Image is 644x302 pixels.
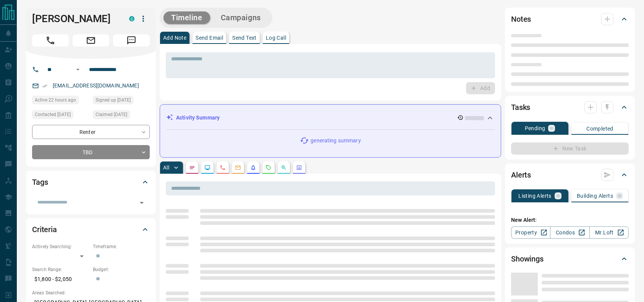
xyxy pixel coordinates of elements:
div: Tags [32,173,150,191]
span: Call [32,34,69,47]
button: Timeline [163,11,210,24]
div: Sat Aug 09 2025 [93,96,150,107]
a: Condos [550,226,589,239]
h2: Notes [511,13,531,25]
div: Activity Summary [166,111,495,125]
div: Notes [511,10,629,28]
p: Activity Summary [176,114,220,122]
svg: Requests [265,165,272,171]
button: Campaigns [213,11,269,24]
p: Send Email [196,35,223,40]
div: Tasks [511,98,629,116]
svg: Listing Alerts [250,165,256,171]
svg: Email Verified [42,83,47,89]
h2: Criteria [32,223,57,236]
h1: [PERSON_NAME] [32,13,118,25]
div: Renter [32,125,150,139]
p: Timeframe: [93,243,150,250]
div: TBD [32,145,150,159]
div: condos.ca [129,16,134,21]
p: Budget: [93,266,150,273]
p: Send Text [232,35,257,40]
svg: Agent Actions [296,165,302,171]
span: Active 22 hours ago [35,96,76,104]
svg: Lead Browsing Activity [204,165,210,171]
p: All [163,165,169,170]
span: Signed up [DATE] [95,96,131,104]
svg: Calls [220,165,226,171]
p: Pending [525,126,545,131]
svg: Notes [189,165,195,171]
div: Mon Aug 11 2025 [32,96,89,107]
span: Email [73,34,109,47]
p: Log Call [266,35,286,40]
p: New Alert: [511,216,629,224]
p: Listing Alerts [518,193,552,199]
span: Message [113,34,150,47]
p: Building Alerts [577,193,613,199]
a: Mr.Loft [589,226,629,239]
button: Open [136,197,147,208]
p: Completed [586,126,613,131]
h2: Tags [32,176,48,188]
h2: Alerts [511,169,531,181]
div: Sun Aug 10 2025 [93,110,150,121]
button: Open [73,65,83,74]
a: [EMAIL_ADDRESS][DOMAIN_NAME] [53,82,139,89]
p: generating summary [311,137,361,145]
p: $1,800 - $2,050 [32,273,89,286]
svg: Emails [235,165,241,171]
p: Areas Searched: [32,289,150,296]
div: Sun Aug 10 2025 [32,110,89,121]
div: Criteria [32,220,150,239]
span: Claimed [DATE] [95,111,127,118]
div: Alerts [511,166,629,184]
span: Contacted [DATE] [35,111,71,118]
a: Property [511,226,550,239]
p: Actively Searching: [32,243,89,250]
p: Search Range: [32,266,89,273]
h2: Showings [511,253,544,265]
div: Showings [511,250,629,268]
svg: Opportunities [281,165,287,171]
p: Add Note [163,35,186,40]
h2: Tasks [511,101,530,113]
